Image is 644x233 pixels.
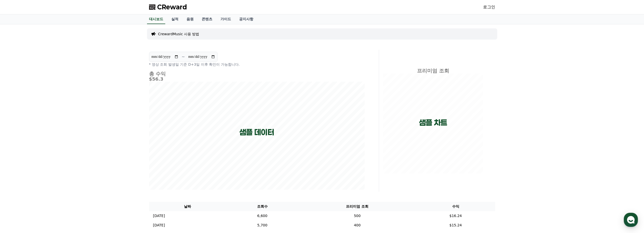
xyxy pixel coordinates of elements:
p: [DATE] [153,223,165,228]
h5: $56.3 [149,77,365,82]
td: 400 [298,221,416,230]
a: 공지사항 [235,14,257,24]
a: 콘텐츠 [198,14,216,24]
td: 5,700 [226,221,298,230]
th: 프리미엄 조회 [298,202,416,211]
td: $15.24 [416,221,495,230]
span: 설정 [78,168,84,172]
th: 날짜 [149,202,226,211]
p: [DATE] [153,213,165,219]
a: 설정 [65,161,97,173]
a: 대화 [33,161,65,173]
p: * 영상 조회 발생일 기준 D+3일 이후 확인이 가능합니다. [149,62,365,67]
h4: 프리미엄 조회 [383,68,483,74]
a: 로그인 [483,4,495,10]
p: 샘플 데이터 [239,128,274,137]
h4: 총 수익 [149,71,365,77]
a: 대시보드 [147,14,165,24]
th: 조회수 [226,202,298,211]
a: 음원 [182,14,198,24]
td: 500 [298,211,416,221]
a: CrewardMusic 사용 방법 [158,31,199,37]
a: 실적 [167,14,182,24]
p: ~ [182,54,185,60]
span: 홈 [16,168,19,172]
td: 6,600 [226,211,298,221]
span: CReward [157,3,187,11]
a: 홈 [2,161,33,173]
td: $16.24 [416,211,495,221]
a: CReward [149,3,187,11]
a: 가이드 [216,14,235,24]
th: 수익 [416,202,495,211]
p: 샘플 차트 [419,118,447,127]
span: 대화 [46,169,52,173]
